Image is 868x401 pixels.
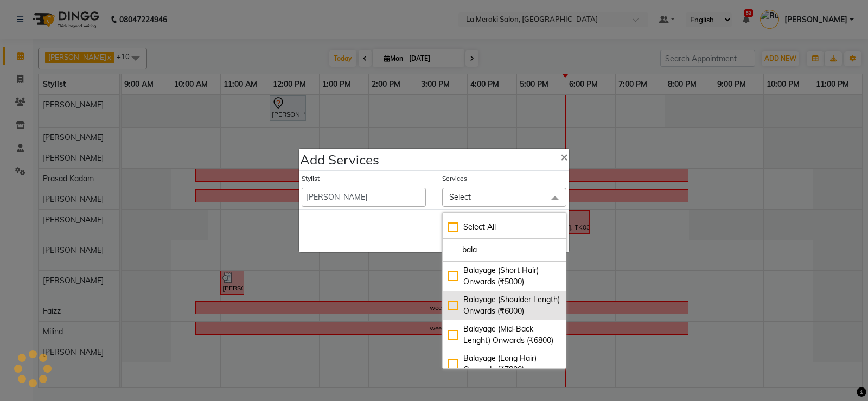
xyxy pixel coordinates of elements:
[552,141,577,171] button: Close
[300,150,379,169] h4: Add Services
[449,192,471,202] span: Select
[448,294,560,317] div: Balayage (Shoulder Length) Onwards (₹6000)
[448,265,560,288] div: Balayage (Short Hair) Onwards (₹5000)
[448,323,560,346] div: Balayage (Mid-Back Lenght) Onwards (₹6800)
[442,174,467,183] label: Services
[448,244,560,256] input: multiselect-search
[448,221,560,233] div: Select All
[302,174,320,183] label: Stylist
[560,148,568,164] span: ×
[448,353,560,375] div: Balayage (Long Hair) Onwards (₹7800)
